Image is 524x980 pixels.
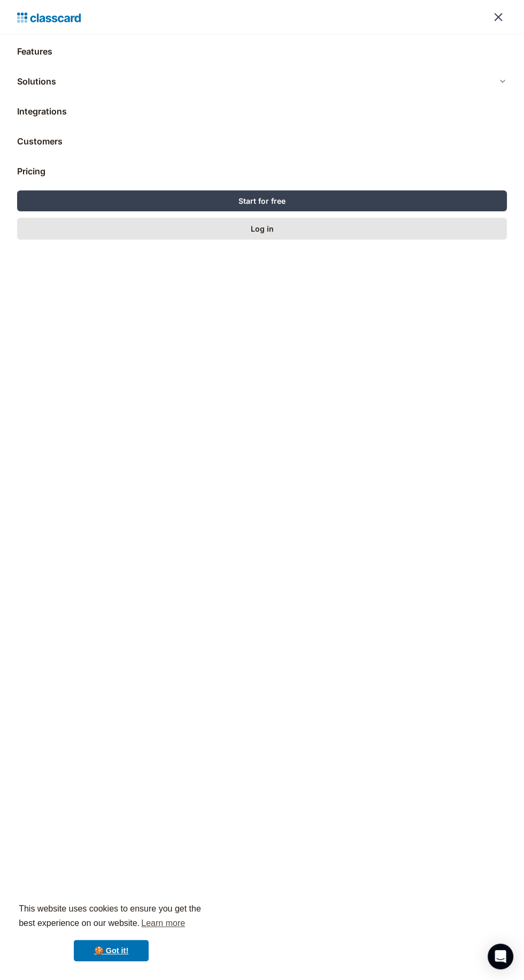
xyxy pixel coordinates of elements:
[17,75,56,88] div: Solutions
[17,190,507,211] a: Start for free
[17,218,507,240] a: Log in
[140,915,187,931] a: learn more about cookies
[488,944,513,969] div: Open Intercom Messenger
[486,4,507,30] div: menu
[251,223,274,234] div: Log in
[17,128,507,154] a: Customers
[238,195,286,206] div: Start for free
[19,902,204,931] span: This website uses cookies to ensure you get the best experience on our website.
[17,158,507,184] a: Pricing
[17,10,81,25] a: home
[17,68,507,94] div: Solutions
[9,892,214,971] div: cookieconsent
[17,98,507,124] a: Integrations
[74,940,149,961] a: dismiss cookie message
[17,39,507,64] a: Features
